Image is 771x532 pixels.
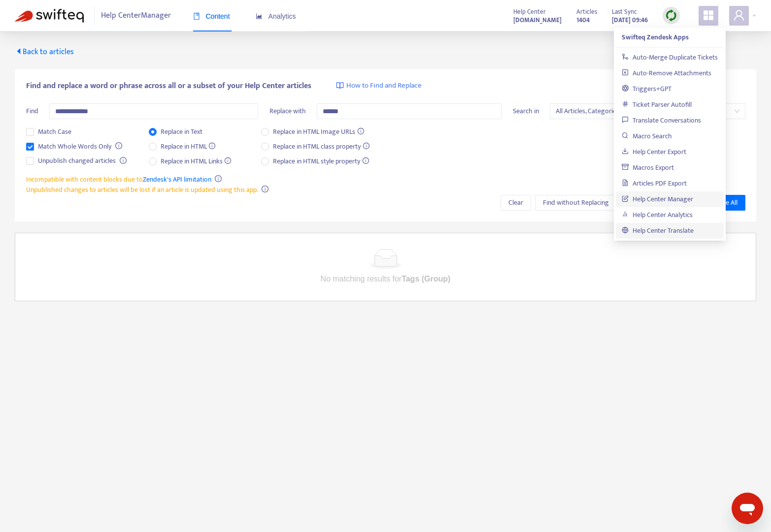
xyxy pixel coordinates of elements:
a: Articles PDF Export [622,178,687,189]
span: info-circle [115,142,122,149]
span: Find [26,105,38,117]
a: Triggers+GPT [622,83,671,94]
span: Help Center Manager [101,6,171,25]
span: info-circle [262,186,268,192]
span: user [733,9,745,21]
a: Auto-Remove Attachments [622,67,711,79]
span: Replace in Text [157,126,206,137]
span: info-circle [120,157,127,164]
b: Tags (Group) [402,275,450,283]
a: Auto-Merge Duplicate Tickets [622,52,718,63]
span: appstore [703,9,714,21]
span: Last Sync [612,6,637,17]
span: Replace in HTML class property [269,141,373,152]
span: Replace in HTML Links [157,156,235,167]
strong: Swifteq Zendesk Apps [622,31,689,43]
a: Zendesk's API limitation [143,174,211,185]
p: No matching results for [19,273,752,285]
a: Translate Conversations [622,115,701,126]
button: Find without Replacing [535,195,617,211]
span: How to Find and Replace [346,80,422,92]
span: Unpublish changed articles [34,156,120,166]
span: Match Whole Words Only [34,141,115,152]
span: info-circle [215,175,222,182]
span: Find and replace a word or phrase across all or a subset of your Help Center articles [26,80,311,92]
span: Find without Replacing [543,197,609,208]
a: Ticket Parser Autofill [622,99,692,110]
a: How to Find and Replace [336,80,422,92]
span: Analytics [256,12,296,20]
span: Content [193,12,230,20]
span: Replace in HTML [157,141,220,152]
strong: 1404 [576,15,590,26]
span: book [193,13,200,20]
button: Clear [501,195,531,211]
span: area-chart [256,13,263,20]
span: Clear [508,197,523,208]
span: Incompatible with content blocks due to [26,174,211,185]
span: caret-left [15,47,23,55]
a: Help Center Translate [622,225,694,236]
a: Help Center Manager [622,193,693,205]
span: All Articles, Categories, Sections [556,104,739,119]
span: Back to articles [15,45,74,59]
strong: [DATE] 09:46 [612,15,648,26]
span: Unpublished changes to articles will be lost if an article is updated using this app. [26,184,258,195]
a: Macro Search [622,130,672,142]
span: Replace with [269,105,306,117]
a: Help Center Export [622,146,686,157]
span: Help Center [513,6,546,17]
a: [DOMAIN_NAME] [513,14,562,26]
img: sync.dc5367851b00ba804db3.png [665,9,677,22]
strong: [DOMAIN_NAME] [513,15,562,26]
img: Swifteq [15,9,84,23]
span: Search in [513,105,539,117]
a: Macros Export [622,162,674,173]
a: Help Center Analytics [622,209,693,220]
span: Replace in HTML Image URLs [269,126,368,137]
span: Articles [576,6,597,17]
span: Replace in HTML style property [269,156,373,167]
img: image-link [336,82,344,90]
iframe: Button to launch messaging window [732,493,763,524]
span: Match Case [34,126,75,137]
